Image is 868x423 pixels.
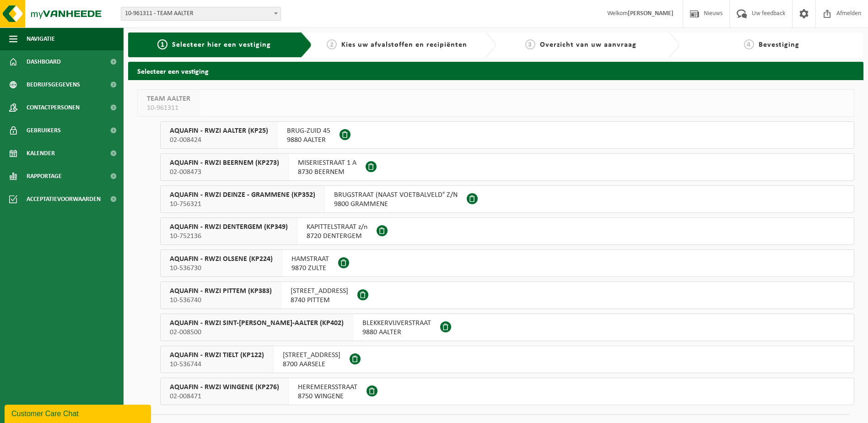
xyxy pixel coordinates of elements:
span: AQUAFIN - RWZI OLSENE (KP224) [170,255,273,264]
span: Bedrijfsgegevens [27,73,80,96]
span: 10-536740 [170,296,272,305]
span: AQUAFIN - RWZI SINT-[PERSON_NAME]-AALTER (KP402) [170,319,344,328]
span: 9880 AALTER [287,136,330,145]
span: BLEKKERVIJVERSTRAAT [362,319,431,328]
button: AQUAFIN - RWZI BEERNEM (KP273) 02-008473 MISERIESTRAAT 1 A8730 BEERNEM [160,153,854,181]
button: AQUAFIN - RWZI PITTEM (KP383) 10-536740 [STREET_ADDRESS]8740 PITTEM [160,282,854,309]
span: 4 [744,39,754,49]
span: TEAM AALTER [147,94,190,103]
span: 8740 PITTEM [291,296,348,305]
span: 10-756321 [170,200,315,209]
span: 10-536744 [170,360,264,369]
span: [STREET_ADDRESS] [291,287,348,296]
span: 8720 DENTERGEM [307,232,367,241]
span: Gebruikers [27,119,61,142]
span: AQUAFIN - RWZI TIELT (KP122) [170,351,264,360]
button: AQUAFIN - RWZI SINT-[PERSON_NAME]-AALTER (KP402) 02-008500 BLEKKERVIJVERSTRAAT9880 AALTER [160,314,854,341]
span: 1 [157,39,167,49]
span: 9880 AALTER [362,328,431,337]
span: AQUAFIN - RWZI AALTER (KP25) [170,126,268,136]
span: 3 [525,39,535,49]
span: 02-008473 [170,168,279,177]
span: Contactpersonen [27,96,80,119]
button: AQUAFIN - RWZI DEINZE - GRAMMENE (KP352) 10-756321 BRUGSTRAAT (NAAST VOETBALVELD° Z/N9800 GRAMMENE [160,185,854,213]
span: 2 [327,39,337,49]
button: AQUAFIN - RWZI TIELT (KP122) 10-536744 [STREET_ADDRESS]8700 AARSELE [160,346,854,373]
strong: [PERSON_NAME] [628,10,674,17]
span: HAMSTRAAT [291,255,329,264]
span: 10-536730 [170,264,273,273]
button: AQUAFIN - RWZI WINGENE (KP276) 02-008471 HEREMEERSSTRAAT8750 WINGENE [160,378,854,405]
iframe: chat widget [5,403,153,423]
span: 10-961311 - TEAM AALTER [121,7,281,21]
button: AQUAFIN - RWZI AALTER (KP25) 02-008424 BRUG-ZUID 459880 AALTER [160,121,854,149]
span: Rapportage [27,165,62,188]
span: Overzicht van uw aanvraag [540,41,636,49]
span: 10-961311 - TEAM AALTER [121,7,280,20]
span: 9800 GRAMMENE [334,200,458,209]
span: AQUAFIN - RWZI BEERNEM (KP273) [170,158,279,168]
button: AQUAFIN - RWZI DENTERGEM (KP349) 10-752136 KAPITTELSTRAAT z/n8720 DENTERGEM [160,217,854,245]
span: 02-008424 [170,136,268,145]
h2: Selecteer een vestiging [128,62,863,80]
span: 8700 AARSELE [283,360,340,369]
span: 02-008500 [170,328,344,337]
span: BRUGSTRAAT (NAAST VOETBALVELD° Z/N [334,190,458,200]
span: 8730 BEERNEM [298,168,356,177]
span: 9870 ZULTE [291,264,329,273]
span: BRUG-ZUID 45 [287,126,330,136]
span: Dashboard [27,50,61,73]
span: Acceptatievoorwaarden [27,188,101,211]
span: KAPITTELSTRAAT z/n [307,222,367,232]
span: AQUAFIN - RWZI WINGENE (KP276) [170,383,279,392]
span: AQUAFIN - RWZI DEINZE - GRAMMENE (KP352) [170,190,315,200]
span: [STREET_ADDRESS] [283,351,340,360]
button: AQUAFIN - RWZI OLSENE (KP224) 10-536730 HAMSTRAAT9870 ZULTE [160,249,854,277]
span: AQUAFIN - RWZI PITTEM (KP383) [170,287,272,296]
span: Kies uw afvalstoffen en recipiënten [341,41,467,49]
span: 02-008471 [170,392,279,401]
span: HEREMEERSSTRAAT [298,383,357,392]
span: Bevestiging [759,41,799,49]
span: 10-752136 [170,232,288,241]
span: MISERIESTRAAT 1 A [298,158,356,168]
span: Kalender [27,142,55,165]
span: 10-961311 [147,103,190,113]
span: Navigatie [27,27,55,50]
span: Selecteer hier een vestiging [172,41,271,49]
span: 8750 WINGENE [298,392,357,401]
span: AQUAFIN - RWZI DENTERGEM (KP349) [170,222,288,232]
